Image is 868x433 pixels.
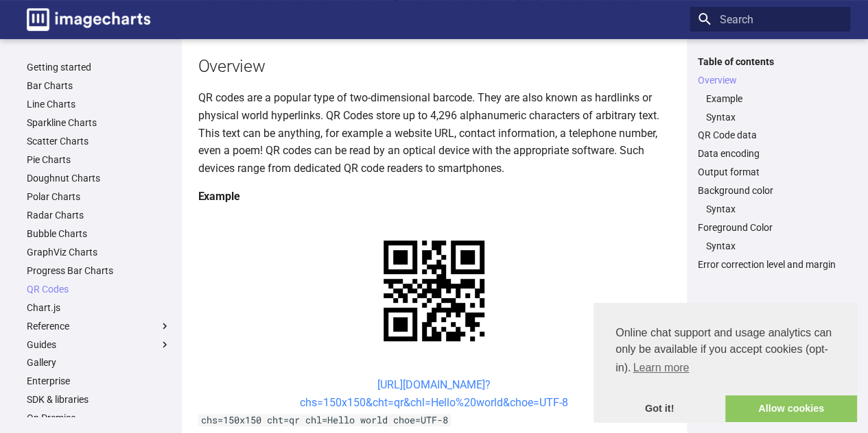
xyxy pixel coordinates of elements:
[698,184,842,197] a: Background color
[27,98,171,110] a: Line Charts
[198,188,670,206] h4: Example
[706,203,842,215] a: Syntax
[27,356,171,369] a: Gallery
[698,129,842,141] a: QR Code data
[706,92,842,105] a: Example
[21,3,156,36] a: Image-Charts documentation
[594,303,857,422] div: cookieconsent
[198,89,670,177] p: QR codes are a popular type of two-dimensional barcode. They are also known as hardlinks or physi...
[27,283,171,295] a: QR Codes
[27,246,171,258] a: GraphViz Charts
[698,92,842,123] nav: Overview
[27,375,171,387] a: Enterprise
[27,264,171,277] a: Progress Bar Charts
[27,227,171,240] a: Bubble Charts
[698,258,842,271] a: Error correction level and margin
[27,61,171,73] a: Getting started
[690,7,850,32] input: Search
[706,240,842,252] a: Syntax
[300,378,568,409] a: [URL][DOMAIN_NAME]?chs=150x150&cht=qr&chl=Hello%20world&choe=UTF-8
[27,153,171,166] a: Pie Charts
[27,412,171,424] a: On Premise
[615,325,835,378] span: Online chat support and usage analytics can only be available if you accept cookies (opt-in).
[27,135,171,147] a: Scatter Charts
[594,395,725,423] a: dismiss cookie message
[698,74,842,86] a: Overview
[198,54,670,78] h2: Overview
[360,216,508,365] img: chart
[27,8,150,31] img: logo
[27,338,171,351] label: Guides
[198,414,451,426] code: chs=150x150 cht=qr chl=Hello world choe=UTF-8
[27,172,171,184] a: Doughnut Charts
[698,221,842,234] a: Foreground Color
[690,55,850,271] nav: Table of contents
[27,393,171,406] a: SDK & libraries
[690,55,850,68] label: Table of contents
[27,79,171,92] a: Bar Charts
[698,147,842,160] a: Data encoding
[698,203,842,215] nav: Background color
[706,111,842,123] a: Syntax
[27,190,171,203] a: Polar Charts
[698,240,842,252] nav: Foreground Color
[725,395,857,423] a: allow cookies
[27,320,171,332] label: Reference
[631,358,691,378] a: learn more about cookies
[27,209,171,221] a: Radar Charts
[698,166,842,178] a: Output format
[27,301,171,314] a: Chart.js
[27,116,171,129] a: Sparkline Charts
